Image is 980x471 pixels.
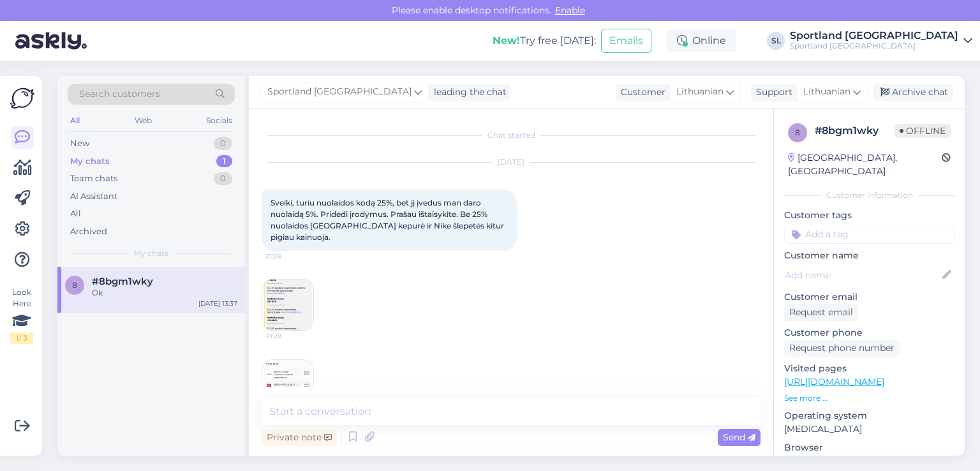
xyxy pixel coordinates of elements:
[751,86,792,99] div: Support
[204,112,235,129] div: Socials
[271,198,506,242] span: Sveiki, turiu nuolaidos kodą 25%, bet jį įvedus man daro nuolaidą 5%. Pridedi įrodymus. Prašau iš...
[266,331,314,341] span: 21:28
[70,225,107,238] div: Archived
[265,251,313,261] span: 21:28
[601,29,651,53] button: Emails
[784,454,954,468] p: Chrome [TECHNICAL_ID]
[784,362,954,375] p: Visited pages
[785,268,940,282] input: Add name
[784,422,954,436] p: [MEDICAL_DATA]
[10,287,33,344] div: Look Here
[784,225,954,244] input: Add a tag
[616,86,665,99] div: Customer
[723,431,755,443] span: Send
[803,85,850,99] span: Lithuanian
[784,304,858,321] div: Request email
[70,172,117,185] div: Team chats
[815,123,895,138] div: # 8bgm1wky
[788,151,942,178] div: [GEOGRAPHIC_DATA], [GEOGRAPHIC_DATA]
[767,32,785,50] div: SL
[493,33,596,49] div: Try free [DATE]:
[216,155,232,168] div: 1
[92,287,237,299] div: Ok
[784,209,954,222] p: Customer tags
[70,155,110,168] div: My chats
[79,87,160,101] span: Search customers
[790,31,958,41] div: Sportland [GEOGRAPHIC_DATA]
[70,137,89,150] div: New
[70,190,117,203] div: AI Assistant
[784,409,954,422] p: Operating system
[10,333,33,344] div: 1 / 3
[895,124,951,138] span: Offline
[262,360,313,411] img: Attachment
[667,29,736,52] div: Online
[198,299,237,308] div: [DATE] 13:37
[784,190,954,201] div: Customer information
[214,137,232,150] div: 0
[429,86,507,99] div: leading the chat
[262,429,337,446] div: Private note
[784,340,900,357] div: Request phone number
[267,85,412,99] span: Sportland [GEOGRAPHIC_DATA]
[134,248,168,259] span: My chats
[784,290,954,304] p: Customer email
[262,130,761,141] div: Chat started
[873,84,953,101] div: Archive chat
[784,376,884,387] a: [URL][DOMAIN_NAME]
[784,326,954,340] p: Customer phone
[784,441,954,454] p: Browser
[92,276,153,287] span: #8bgm1wky
[132,112,154,129] div: Web
[493,34,520,47] b: New!
[784,392,954,404] p: See more ...
[70,207,81,220] div: All
[262,156,761,168] div: [DATE]
[790,31,972,51] a: Sportland [GEOGRAPHIC_DATA]Sportland [GEOGRAPHIC_DATA]
[784,249,954,262] p: Customer name
[676,85,724,99] span: Lithuanian
[551,4,589,16] span: Enable
[10,86,34,110] img: Askly Logo
[795,128,800,137] span: 8
[262,280,313,331] img: Attachment
[790,41,958,51] div: Sportland [GEOGRAPHIC_DATA]
[214,172,232,185] div: 0
[68,112,82,129] div: All
[72,280,77,290] span: 8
